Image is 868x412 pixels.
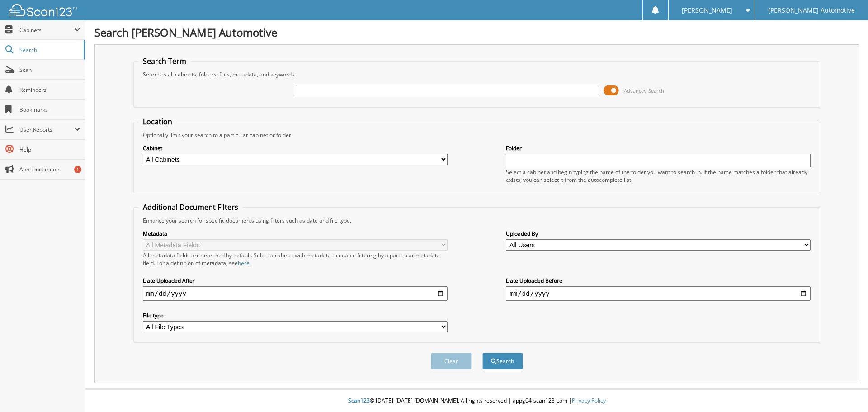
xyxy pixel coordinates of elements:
button: Search [482,353,523,369]
div: Searches all cabinets, folders, files, metadata, and keywords [138,71,816,78]
span: User Reports [19,126,74,133]
span: Search [19,46,79,54]
span: Cabinets [19,26,74,34]
label: Date Uploaded Before [506,277,811,284]
span: Help [19,146,80,153]
h1: Search [PERSON_NAME] Automotive [94,25,859,40]
label: Metadata [143,230,448,237]
img: scan123-logo-white.svg [9,4,77,16]
span: [PERSON_NAME] [682,8,732,13]
legend: Location [138,117,177,127]
div: © [DATE]-[DATE] [DOMAIN_NAME]. All rights reserved | appg04-scan123-com | [85,390,868,412]
label: Date Uploaded After [143,277,448,284]
input: end [506,286,811,301]
span: Advanced Search [624,87,664,94]
label: Cabinet [143,144,448,152]
label: File type [143,312,448,319]
span: [PERSON_NAME] Automotive [768,8,855,13]
span: Reminders [19,86,80,94]
button: Clear [431,353,472,369]
a: Privacy Policy [572,397,606,404]
div: Select a cabinet and begin typing the name of the folder you want to search in. If the name match... [506,168,811,184]
div: Optionally limit your search to a particular cabinet or folder [138,131,816,139]
legend: Additional Document Filters [138,202,243,212]
span: Scan [19,66,80,74]
span: Bookmarks [19,106,80,114]
label: Uploaded By [506,230,811,237]
span: Announcements [19,166,80,173]
div: All metadata fields are searched by default. Select a cabinet with metadata to enable filtering b... [143,251,448,267]
span: Scan123 [348,397,370,404]
div: 1 [74,166,81,173]
legend: Search Term [138,56,191,66]
label: Folder [506,144,811,152]
div: Enhance your search for specific documents using filters such as date and file type. [138,217,816,224]
a: here [238,259,250,267]
input: start [143,286,448,301]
